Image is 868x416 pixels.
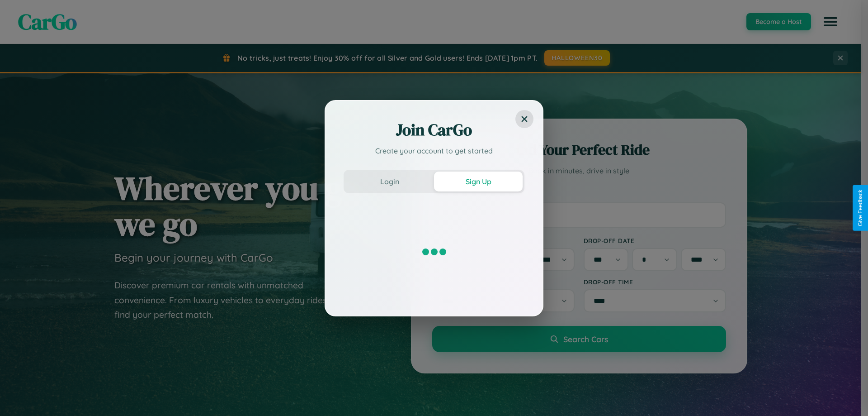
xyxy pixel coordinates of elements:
iframe: Intercom live chat [9,385,31,407]
p: Create your account to get started [344,145,524,156]
h2: Join CarGo [344,119,524,141]
div: Give Feedback [857,190,863,226]
button: Sign Up [434,172,523,191]
button: Login [345,172,434,191]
